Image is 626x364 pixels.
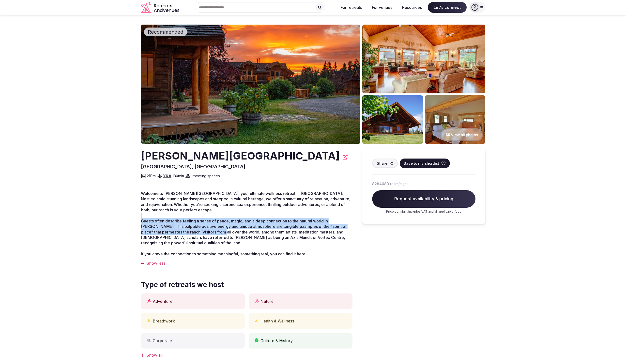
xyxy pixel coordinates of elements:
span: Save to my shortlist [404,161,439,166]
div: Show less [141,261,352,266]
div: Show all [141,352,352,358]
span: [GEOGRAPHIC_DATA], [GEOGRAPHIC_DATA] [141,164,245,170]
img: Venue gallery photo [362,25,485,93]
span: Recommended [146,29,185,35]
button: Share [372,159,398,168]
div: Recommended [144,28,187,36]
button: For retreats [337,2,366,13]
button: Save to my shortlist [400,159,450,168]
span: Request availability & pricing [372,190,475,208]
a: YKA [163,174,171,178]
span: Share [377,161,387,166]
span: $284 USD [372,181,389,186]
button: Resources [398,2,426,13]
span: Let's connect [428,2,467,13]
span: If you crave the connection to something meaningful, something real, you can find it here. [141,251,306,256]
span: 1 meeting spaces [191,173,220,178]
span: Type of retreats we host [141,280,224,290]
button: For venues [368,2,396,13]
span: 21 Brs [147,173,156,178]
p: Price per night includes VAT and all applicable fees [372,210,475,214]
img: Venue gallery photo [362,95,423,144]
a: Visit the homepage [141,2,180,13]
img: Venue gallery photo [425,95,485,144]
h2: [PERSON_NAME][GEOGRAPHIC_DATA] [141,149,340,163]
span: room/night [390,181,408,186]
span: 180 min [172,173,184,178]
img: Venue cover photo [141,25,360,144]
svg: Retreats and Venues company logo [141,2,180,13]
span: Guests often describe feeling a sense of peace, magic, and a deep connection to the natural world... [141,218,347,246]
span: Welcome to [PERSON_NAME][GEOGRAPHIC_DATA], your ultimate wellness retreat in [GEOGRAPHIC_DATA]. N... [141,191,351,212]
button: View all photos [441,128,483,141]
